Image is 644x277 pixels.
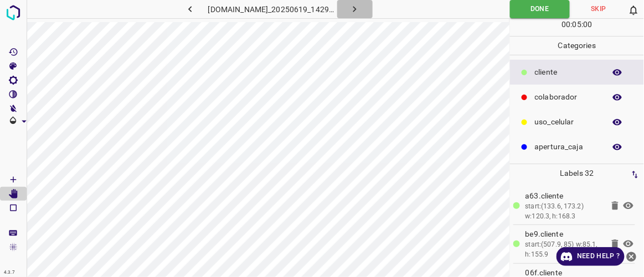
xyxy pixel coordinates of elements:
img: logo [3,3,23,23]
p: uso_celular [535,116,600,128]
p: apertura_caja [535,141,600,153]
p: 00 [562,19,571,30]
a: Need Help ? [557,247,625,266]
button: close-help [625,247,638,266]
div: apertura_caja [510,134,644,159]
p: ​​cliente [535,66,600,78]
p: 00 [583,19,592,30]
div: start:(507.9, 85) w:85.1, h:155.9 [525,240,603,259]
div: 4.3.7 [1,268,18,277]
div: colaborador [510,85,644,109]
h6: [DOMAIN_NAME]_20250619_142904_000003510.jpg [208,3,337,18]
div: ​​cliente [510,60,644,85]
p: Labels 32 [513,164,641,182]
p: 05 [573,19,581,30]
div: uso_celular [510,109,644,134]
div: start:(133.6, 173.2) w:120.3, h:168.3 [525,202,603,221]
p: be9.​​cliente [525,228,603,240]
p: colaborador [535,91,600,103]
p: Categories [510,36,644,55]
p: a63.​​cliente [525,190,603,202]
div: : : [562,19,593,36]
